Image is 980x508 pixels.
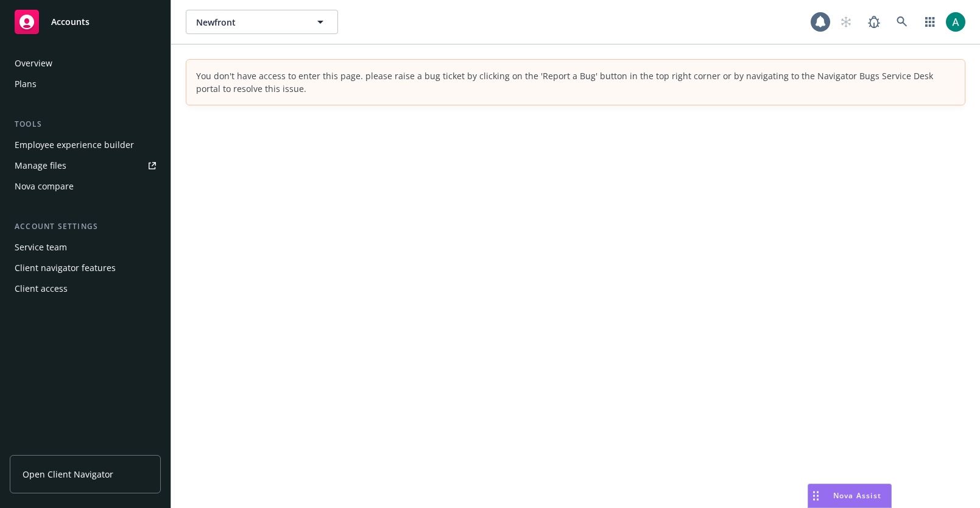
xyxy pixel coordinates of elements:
div: Manage files [15,156,66,175]
a: Client access [10,279,161,298]
div: Service team [15,238,67,257]
a: Client navigator features [10,258,161,278]
a: Plans [10,74,161,94]
div: Client navigator features [15,258,116,278]
a: Employee experience builder [10,135,161,155]
div: Overview [15,54,52,73]
a: Manage files [10,156,161,175]
a: Nova compare [10,177,161,196]
div: Plans [15,74,37,94]
span: Newfront [196,16,301,29]
a: Service team [10,238,161,257]
img: photo [946,12,965,32]
span: Accounts [51,17,90,27]
div: Account settings [10,220,161,233]
div: Drag to move [808,484,823,507]
button: Newfront [186,10,338,34]
a: Start snowing [834,10,858,34]
a: Accounts [10,5,161,39]
a: Overview [10,54,161,73]
a: Report a Bug [862,10,886,34]
div: Tools [10,118,161,130]
div: Client access [15,279,68,298]
div: Employee experience builder [15,135,134,155]
a: Switch app [918,10,942,34]
span: Open Client Navigator [23,468,113,481]
button: Nova Assist [808,484,892,508]
div: Nova compare [15,177,74,196]
div: You don't have access to enter this page. please raise a bug ticket by clicking on the 'Report a ... [196,69,955,95]
a: Search [890,10,914,34]
span: Nova Assist [833,490,881,501]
